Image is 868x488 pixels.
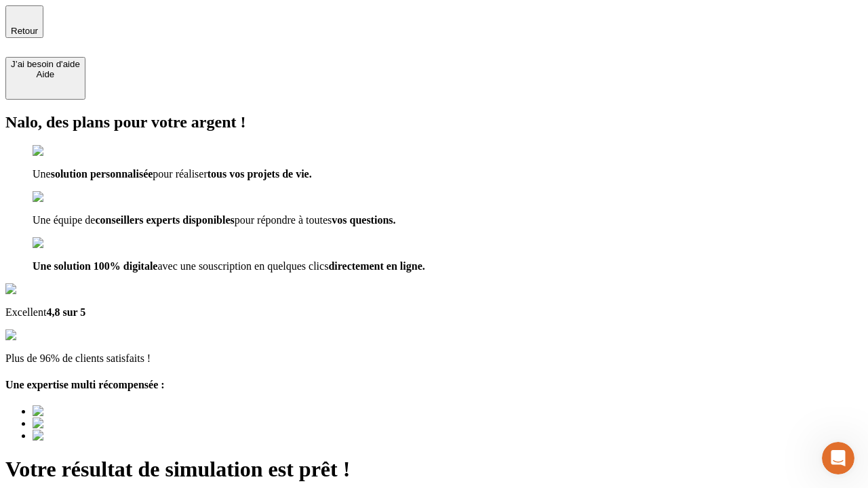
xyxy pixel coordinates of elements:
[328,260,425,272] span: directement en ligne.
[33,430,158,442] img: Best savings advice award
[5,457,863,482] h1: Votre résultat de simulation est prêt !
[822,442,854,474] iframe: Intercom live chat
[5,283,84,296] img: Google Review
[5,329,73,342] img: reviews stars
[33,405,158,418] img: Best savings advice award
[11,69,80,79] div: Aide
[33,214,95,226] span: Une équipe de
[5,379,863,391] h4: Une expertise multi récompensée :
[33,145,91,157] img: checkmark
[5,5,43,38] button: Retour
[332,214,395,226] span: vos questions.
[51,168,153,180] span: solution personnalisée
[208,168,312,180] span: tous vos projets de vie.
[5,352,863,365] p: Plus de 96% de clients satisfaits !
[5,113,863,131] h2: Nalo, des plans pour votre argent !
[11,59,80,69] div: J’ai besoin d'aide
[157,260,328,272] span: avec une souscription en quelques clics
[33,260,157,272] span: Une solution 100% digitale
[33,168,51,180] span: Une
[95,214,234,226] span: conseillers experts disponibles
[5,57,85,100] button: J’ai besoin d'aideAide
[153,168,207,180] span: pour réaliser
[33,418,158,430] img: Best savings advice award
[5,306,46,318] span: Excellent
[235,214,332,226] span: pour répondre à toutes
[11,26,38,36] span: Retour
[46,306,85,318] span: 4,8 sur 5
[33,191,91,203] img: checkmark
[33,237,91,249] img: checkmark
